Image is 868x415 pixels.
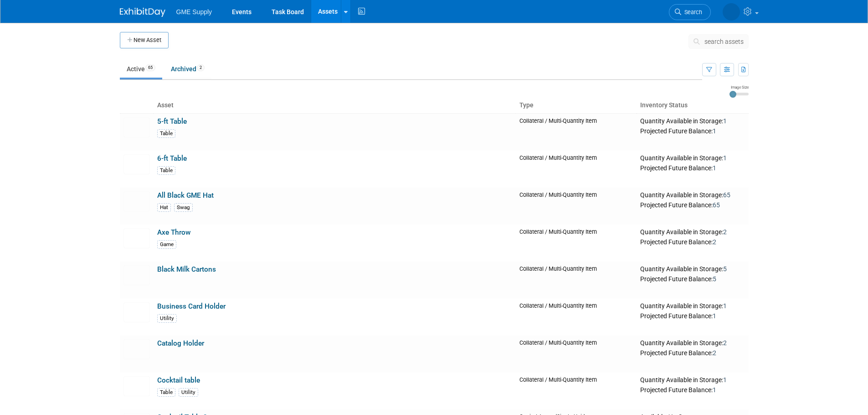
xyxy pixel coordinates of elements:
a: Cocktail table [157,376,200,384]
td: Collateral / Multi-Quantity Item [516,336,637,373]
span: 1 [723,302,727,310]
td: Collateral / Multi-Quantity Item [516,225,637,262]
span: Search [681,9,702,16]
td: Collateral / Multi-Quantity Item [516,373,637,410]
span: search assets [704,38,744,45]
span: 2 [723,339,727,347]
div: Projected Future Balance: [640,126,745,136]
div: Table [157,166,175,175]
div: Projected Future Balance: [640,163,745,173]
div: Quantity Available in Storage: [640,339,745,347]
th: Asset [154,98,516,113]
a: Business Card Holder [157,302,226,310]
a: 5-ft Table [157,117,187,126]
th: Type [516,98,637,113]
div: Table [157,129,175,138]
span: 1 [713,312,716,320]
td: Collateral / Multi-Quantity Item [516,188,637,225]
div: Utility [157,314,177,323]
button: New Asset [120,32,169,48]
span: GME Supply [176,8,212,16]
td: Collateral / Multi-Quantity Item [516,151,637,188]
span: 1 [723,154,727,162]
span: 2 [723,228,727,236]
span: 5 [713,275,716,283]
span: 1 [713,386,716,394]
div: Hat [157,203,171,212]
span: 2 [713,238,716,246]
span: 1 [713,127,716,135]
div: Projected Future Balance: [640,200,745,210]
div: Projected Future Balance: [640,384,745,394]
a: All Black GME Hat [157,191,214,200]
a: Black Milk Cartons [157,265,216,273]
div: Table [157,388,175,397]
button: search assets [688,34,749,49]
div: Projected Future Balance: [640,310,745,320]
div: Quantity Available in Storage: [640,376,745,384]
div: Projected Future Balance: [640,273,745,284]
a: Archived2 [164,60,211,78]
img: ExhibitDay [120,8,165,17]
span: 1 [723,376,727,383]
div: Projected Future Balance: [640,347,745,357]
span: 65 [723,191,730,199]
span: 1 [723,117,727,125]
span: 5 [723,265,727,273]
div: Image Size [729,84,749,90]
span: 65 [713,201,720,209]
span: 2 [713,349,716,357]
td: Collateral / Multi-Quantity Item [516,299,637,336]
div: Quantity Available in Storage: [640,191,745,200]
a: 6-ft Table [157,154,187,163]
td: Collateral / Multi-Quantity Item [516,113,637,151]
div: Game [157,240,176,249]
div: Quantity Available in Storage: [640,117,745,126]
div: Quantity Available in Storage: [640,154,745,163]
div: Quantity Available in Storage: [640,265,745,273]
div: Utility [179,388,198,397]
div: Projected Future Balance: [640,236,745,247]
div: Quantity Available in Storage: [640,228,745,236]
a: Search [669,4,711,20]
a: Axe Throw [157,228,190,236]
img: Amanda Riley [723,3,740,21]
span: 1 [713,164,716,172]
a: Catalog Holder [157,339,204,347]
td: Collateral / Multi-Quantity Item [516,262,637,299]
span: 2 [197,64,205,71]
div: Quantity Available in Storage: [640,302,745,310]
div: Swag [174,203,193,212]
a: Active65 [120,60,162,78]
span: 65 [145,64,155,71]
